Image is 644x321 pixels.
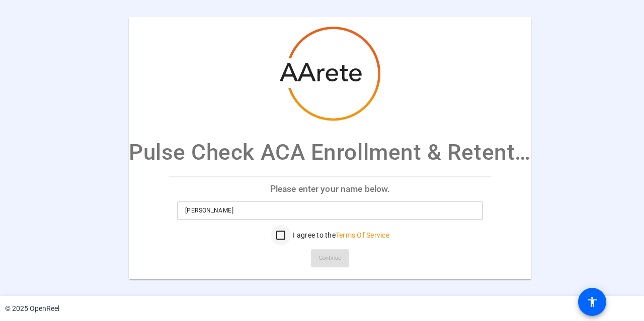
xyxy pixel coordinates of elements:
div: © 2025 OpenReel [5,303,59,314]
mat-icon: accessibility [586,296,598,308]
a: Terms Of Service [336,231,389,239]
p: Pulse Check ACA Enrollment & Retention - [PERSON_NAME] [129,136,531,169]
input: Enter your name [185,204,475,217]
img: company-logo [280,27,380,121]
p: Please enter your name below. [169,177,491,201]
label: I agree to the [291,230,389,240]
